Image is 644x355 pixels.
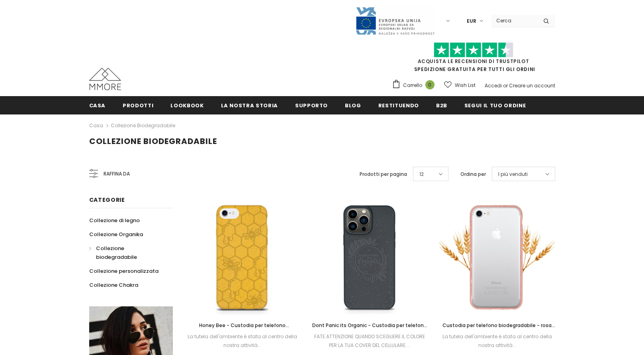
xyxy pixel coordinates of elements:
a: Honey Bee - Custodia per telefono biodegradabile - Giallo, arancione e nero [185,321,300,330]
a: Casa [89,96,106,114]
a: Wish List [444,78,476,92]
a: Javni Razpis [355,17,435,24]
div: La tutela dell'ambiente è stata al centro della nostra attività... [185,332,300,350]
input: Search Site [491,15,537,26]
div: La tutela dell'ambiente è stata al centro della nostra attività... [439,332,555,350]
a: supporto [295,96,328,114]
a: Segui il tuo ordine [464,96,526,114]
span: La nostra storia [221,102,278,109]
a: Collezione personalizzata [89,264,159,278]
span: I più venduti [498,170,528,178]
span: Collezione personalizzata [89,267,159,275]
span: or [503,82,508,89]
span: Collezione biodegradabile [96,245,137,261]
span: Raffina da [104,170,130,178]
a: Creare un account [509,82,555,89]
span: SPEDIZIONE GRATUITA PER TUTTI GLI ORDINI [392,46,555,73]
span: Lookbook [170,102,204,109]
span: Categorie [89,196,125,204]
a: Custodia per telefono biodegradabile - rosa trasparente [439,321,555,330]
a: Accedi [485,82,502,89]
span: 12 [419,170,424,178]
a: Dont Panic its Organic - Custodia per telefono biodegradabile [312,321,427,330]
label: Prodotti per pagina [360,170,407,178]
span: Segui il tuo ordine [464,102,526,109]
span: Restituendo [378,102,419,109]
span: Blog [345,102,361,109]
span: supporto [295,102,328,109]
span: Wish List [455,81,476,89]
label: Ordina per [460,170,486,178]
span: B2B [436,102,447,109]
span: Collezione Chakra [89,281,138,289]
span: Collezione Organika [89,231,143,238]
a: Acquista le recensioni di TrustPilot [418,58,529,65]
a: Collezione di legno [89,213,140,227]
a: Carrello 0 [392,79,438,91]
a: B2B [436,96,447,114]
a: Collezione biodegradabile [111,122,175,129]
span: Prodotti [123,102,153,109]
span: Dont Panic its Organic - Custodia per telefono biodegradabile [312,322,427,337]
img: Javni Razpis [355,6,435,35]
img: Casi MMORE [89,68,121,90]
a: La nostra storia [221,96,278,114]
a: Prodotti [123,96,153,114]
span: Casa [89,102,106,109]
a: Blog [345,96,361,114]
a: Collezione biodegradabile [89,241,164,264]
a: Casa [89,121,103,130]
span: 0 [425,80,435,89]
a: Lookbook [170,96,204,114]
div: FATE ATTENZIONE QUANDO SCEGLIERE IL COLORE PER LA TUA COVER DEL CELLULARE.... [312,332,427,350]
span: Custodia per telefono biodegradabile - rosa trasparente [442,322,555,337]
a: Restituendo [378,96,419,114]
span: EUR [467,17,476,25]
span: Collezione di legno [89,217,140,224]
img: Fidati di Pilot Stars [434,42,513,58]
span: Carrello [403,81,422,89]
span: Honey Bee - Custodia per telefono biodegradabile - Giallo, arancione e nero [192,322,292,337]
a: Collezione Chakra [89,278,138,292]
span: Collezione biodegradabile [89,136,217,147]
a: Collezione Organika [89,227,143,241]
